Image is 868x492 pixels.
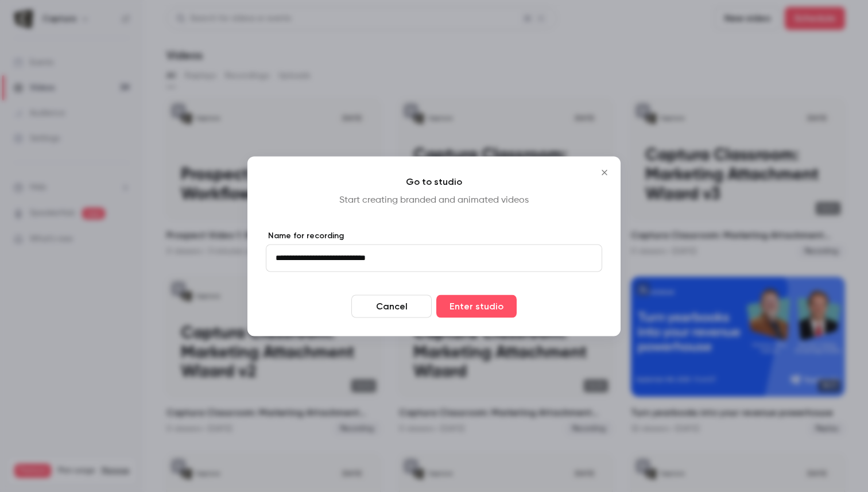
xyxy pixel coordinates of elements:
button: Cancel [351,295,432,317]
label: Name for recording [266,230,602,241]
h4: Go to studio [266,175,602,188]
button: Close [593,161,616,184]
button: Enter studio [436,295,517,317]
p: Start creating branded and animated videos [266,193,602,207]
